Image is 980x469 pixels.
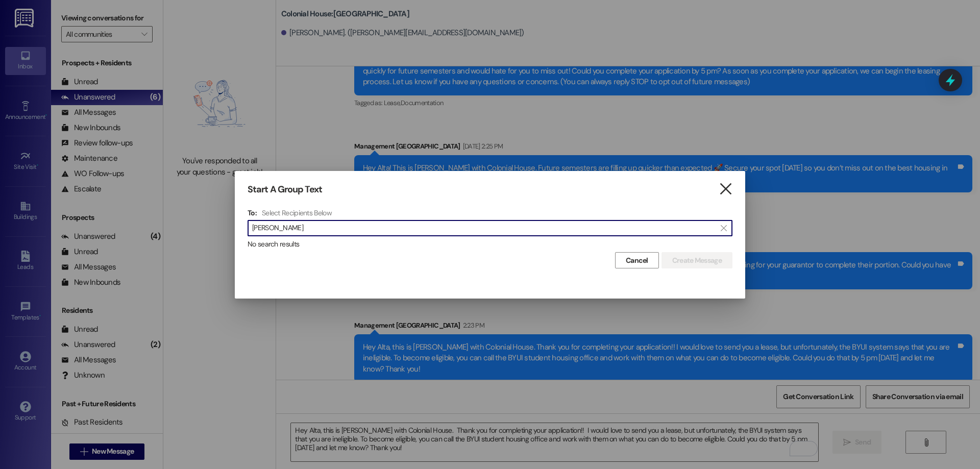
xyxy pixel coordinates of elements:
h3: To: [248,208,257,217]
div: No search results [248,239,732,250]
span: Create Message [672,255,722,266]
button: Create Message [661,252,732,268]
h3: Start A Group Text [248,184,322,195]
input: Search for any contact or apartment [252,221,716,235]
button: Clear text [716,220,732,236]
i:  [719,184,732,194]
button: Cancel [615,252,659,268]
h4: Select Recipients Below [262,208,332,217]
span: Cancel [626,255,648,266]
i:  [721,224,726,232]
